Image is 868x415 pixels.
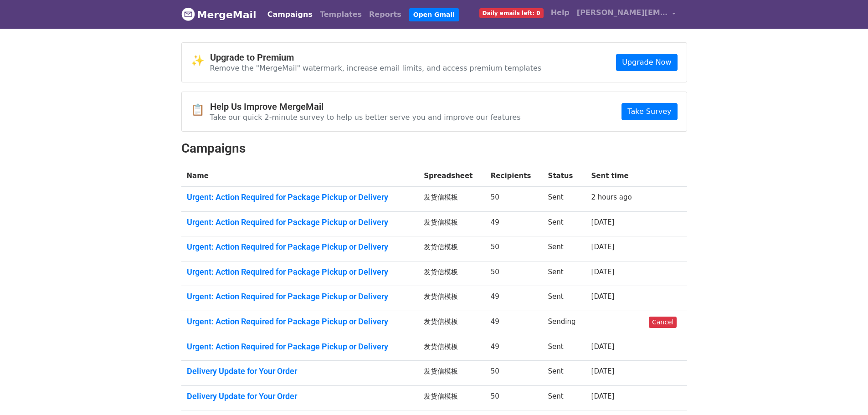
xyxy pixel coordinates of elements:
[485,286,543,311] td: 49
[649,317,677,328] a: Cancel
[543,336,586,361] td: Sent
[187,366,413,376] a: Delivery Update for Your Order
[485,361,543,386] td: 50
[543,286,586,311] td: Sent
[418,286,485,311] td: 发货信模板
[591,292,615,301] a: [DATE]
[485,211,543,236] td: 49
[187,391,413,401] a: Delivery Update for Your Order
[264,5,316,24] a: Campaigns
[591,392,615,400] a: [DATE]
[485,165,543,187] th: Recipients
[543,165,586,187] th: Status
[418,361,485,386] td: 发货信模板
[485,311,543,336] td: 49
[418,336,485,361] td: 发货信模板
[181,141,687,156] h2: Campaigns
[418,236,485,261] td: 发货信模板
[418,165,485,187] th: Spreadsheet
[191,54,210,67] span: ✨
[210,101,521,112] h4: Help Us Improve MergeMail
[418,261,485,286] td: 发货信模板
[418,187,485,212] td: 发货信模板
[822,371,868,415] div: 聊天小组件
[418,311,485,336] td: 发货信模板
[547,4,573,22] a: Help
[543,187,586,212] td: Sent
[591,243,615,251] a: [DATE]
[210,63,542,73] p: Remove the "MergeMail" watermark, increase email limits, and access premium templates
[187,217,413,227] a: Urgent: Action Required for Package Pickup or Delivery
[485,336,543,361] td: 49
[543,236,586,261] td: Sent
[187,267,413,277] a: Urgent: Action Required for Package Pickup or Delivery
[543,211,586,236] td: Sent
[210,52,542,63] h4: Upgrade to Premium
[181,7,195,21] img: MergeMail logo
[586,165,643,187] th: Sent time
[591,193,632,201] a: 2 hours ago
[822,371,868,415] iframe: Chat Widget
[591,218,615,226] a: [DATE]
[485,236,543,261] td: 50
[187,242,413,252] a: Urgent: Action Required for Package Pickup or Delivery
[543,361,586,386] td: Sent
[621,103,677,120] a: Take Survey
[316,5,365,24] a: Templates
[187,192,413,202] a: Urgent: Action Required for Package Pickup or Delivery
[191,103,210,117] span: 📋
[476,4,547,22] a: Daily emails left: 0
[187,292,413,302] a: Urgent: Action Required for Package Pickup or Delivery
[210,113,521,122] p: Take our quick 2-minute survey to help us better serve you and improve our features
[616,54,677,71] a: Upgrade Now
[591,367,615,375] a: [DATE]
[485,385,543,410] td: 50
[187,317,413,327] a: Urgent: Action Required for Package Pickup or Delivery
[543,261,586,286] td: Sent
[591,268,615,276] a: [DATE]
[418,385,485,410] td: 发货信模板
[485,261,543,286] td: 50
[543,385,586,410] td: Sent
[577,7,668,18] span: [PERSON_NAME][EMAIL_ADDRESS]
[485,187,543,212] td: 50
[573,4,680,25] a: [PERSON_NAME][EMAIL_ADDRESS]
[591,343,615,351] a: [DATE]
[181,165,419,187] th: Name
[181,5,257,24] a: MergeMail
[187,342,413,352] a: Urgent: Action Required for Package Pickup or Delivery
[409,8,459,21] a: Open Gmail
[418,211,485,236] td: 发货信模板
[543,311,586,336] td: Sending
[365,5,405,24] a: Reports
[479,8,544,18] span: Daily emails left: 0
